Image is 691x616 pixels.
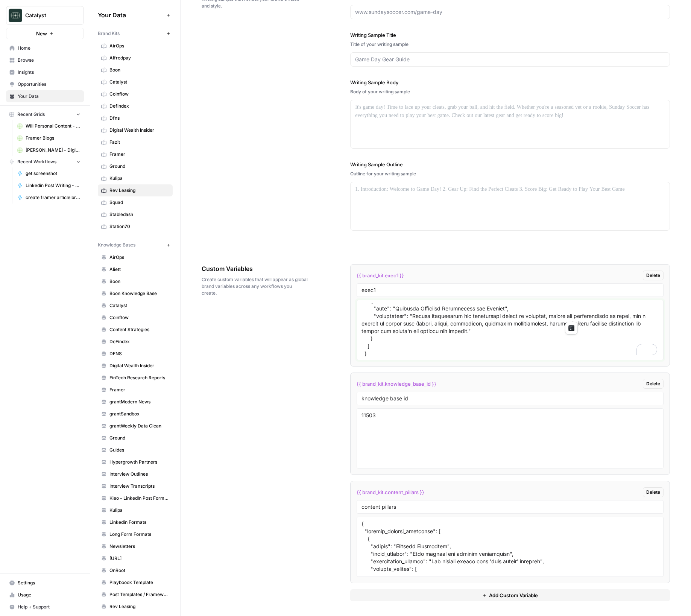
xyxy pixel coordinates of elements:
a: Playboook Template [98,576,173,589]
span: Hypergrowth Partners [109,459,169,465]
span: Post Templates / Framework [109,591,169,598]
span: Kulipa [109,507,169,514]
a: Newsletters [98,540,173,552]
span: Content Strategies [109,326,169,333]
a: Ground [98,160,173,172]
span: Delete [646,380,660,387]
span: {{ brand_kit.knowledge_base_id }} [357,380,436,388]
span: Coinflow [109,314,169,321]
span: Framer [109,386,169,393]
a: Linkedin Post Writing - [DATE] [14,179,84,192]
span: Framer Blogs [26,135,80,141]
span: Rev Leasing [109,187,169,194]
span: grantWeekly Data Clean [109,423,169,429]
a: Station70 [98,221,173,233]
a: Stabledash [98,208,173,221]
span: New [36,30,47,37]
span: get screenshot [26,170,80,177]
span: grantSandbox [109,411,169,417]
span: Stabledash [109,211,169,218]
img: Catalyst Logo [9,9,22,22]
span: Settings [18,579,80,586]
a: Content Strategies [98,324,173,336]
a: Will Personal Content - [DATE] [14,120,84,132]
a: Hypergrowth Partners [98,456,173,468]
span: Alfredpay [109,55,169,61]
span: Boon Knowledge Base [109,290,169,297]
span: Recent Workflows [17,158,56,165]
a: Alfredpay [98,52,173,64]
span: Brand Kits [98,30,120,37]
span: OnRoot [109,567,169,574]
a: Insights [6,66,84,78]
a: Digital Wealth Insider [98,124,173,136]
button: Add Custom Variable [350,589,670,601]
span: Recent Grids [17,111,45,118]
a: Ground [98,432,173,444]
button: Recent Grids [6,109,84,120]
a: Framer [98,148,173,160]
span: Insights [18,69,80,76]
a: Defindex [98,100,173,112]
span: Catalyst [109,79,169,85]
a: grantWeekly Data Clean [98,420,173,432]
span: Usage [18,592,80,598]
span: Delete [646,272,660,279]
input: Variable Name [361,503,659,510]
span: Browse [18,57,80,64]
input: Variable Name [361,395,659,402]
a: Rev Leasing [98,184,173,196]
a: Boon Knowledge Base [98,287,173,300]
span: Interview Transcripts [109,483,169,490]
a: Opportunities [6,78,84,90]
a: Aliett [98,263,173,275]
span: Long Form Formats [109,531,169,538]
a: Kulipa [98,172,173,184]
a: Interview Transcripts [98,480,173,492]
a: Dfns [98,112,173,124]
span: Kleo - LinkedIn Post Formats [109,495,169,502]
span: Squad [109,199,169,206]
span: Add Custom Variable [489,592,538,599]
textarea: 11503 [361,412,659,465]
span: DeFindex [109,338,169,345]
a: Digital Wealth Insider [98,360,173,372]
textarea: To enrich screen reader interactions, please activate Accessibility in Grammarly extension settings [361,303,659,357]
input: Game Day Gear Guide [355,56,665,63]
input: Variable Name [361,287,659,294]
span: Help + Support [18,604,80,610]
span: Newsletters [109,543,169,550]
span: FinTech Research Reports [109,374,169,381]
input: www.sundaysoccer.com/game-day [355,8,665,16]
a: AirOps [98,251,173,263]
span: Will Personal Content - [DATE] [26,123,80,129]
a: FinTech Research Reports [98,372,173,384]
a: Guides [98,444,173,456]
a: Linkedin Formats [98,516,173,528]
label: Writing Sample Title [350,31,670,39]
a: Boon [98,64,173,76]
label: Writing Sample Body [350,79,670,86]
a: Your Data [6,90,84,102]
span: Delete [646,489,660,496]
a: Interview Outlines [98,468,173,480]
a: Rev Leasing [98,601,173,613]
a: grantModern News [98,396,173,408]
span: Knowledge Bases [98,242,135,248]
span: Custom Variables [202,264,308,273]
a: OnRoot [98,564,173,576]
span: Fazit [109,139,169,146]
span: DFNS [109,350,169,357]
a: [PERSON_NAME] - Digital Wealth Insider [14,144,84,156]
button: Delete [643,379,664,389]
button: Delete [643,487,664,497]
a: Home [6,42,84,54]
a: DeFindex [98,336,173,348]
a: create framer article briefs [14,192,84,204]
div: Body of your writing sample [350,88,670,95]
span: {{ brand_kit.content_pillars }} [357,488,424,496]
span: Catalyst [109,302,169,309]
span: Linkedin Formats [109,519,169,526]
a: Browse [6,54,84,66]
div: Outline for your writing sample [350,170,670,177]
